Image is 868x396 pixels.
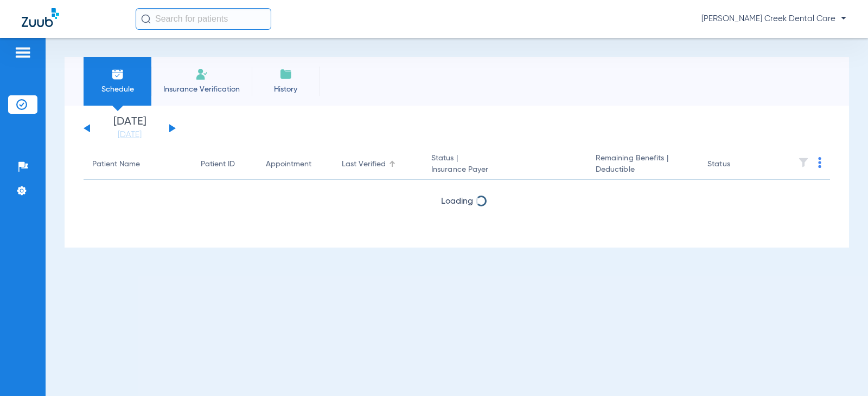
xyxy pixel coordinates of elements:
div: Patient Name [92,159,140,170]
img: hamburger-icon [14,46,31,59]
img: History [279,68,292,81]
span: Insurance Verification [159,84,244,95]
img: group-dot-blue.svg [818,157,821,168]
input: Search for patients [136,8,271,30]
div: Patient ID [201,159,248,170]
th: Status [699,150,772,180]
th: Status | [423,150,587,180]
img: Schedule [111,68,124,81]
span: [PERSON_NAME] Creek Dental Care [701,14,846,24]
a: [DATE] [97,129,162,140]
div: Appointment [266,159,311,170]
div: Last Verified [342,159,386,170]
span: Loading [441,197,473,206]
img: filter.svg [798,157,809,168]
div: Patient Name [92,159,183,170]
div: Last Verified [342,159,414,170]
div: Appointment [266,159,324,170]
span: Schedule [92,84,143,95]
img: Zuub Logo [22,8,59,27]
li: [DATE] [97,116,162,140]
span: Insurance Payer [431,164,578,176]
div: Patient ID [201,159,235,170]
th: Remaining Benefits | [587,150,699,180]
span: History [260,84,311,95]
img: Manual Insurance Verification [195,68,208,81]
img: Search Icon [141,14,151,24]
span: Deductible [596,164,690,176]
